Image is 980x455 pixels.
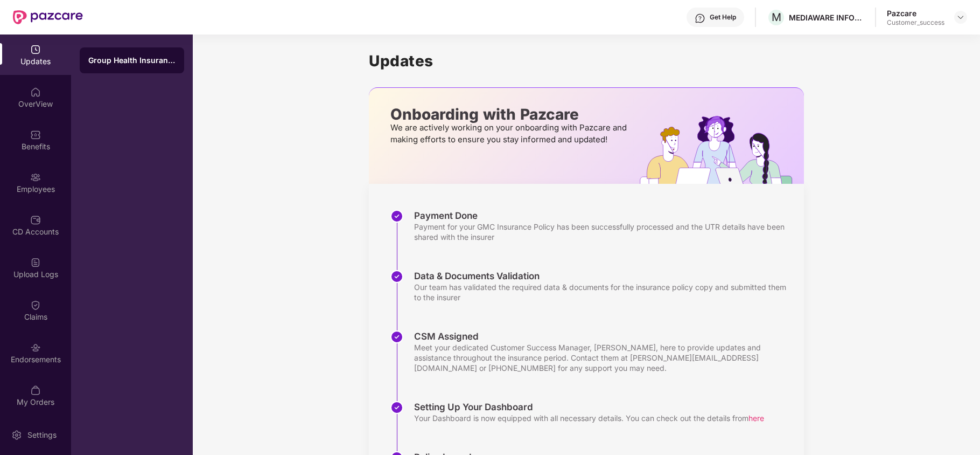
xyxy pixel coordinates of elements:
img: svg+xml;base64,PHN2ZyBpZD0iSGVscC0zMngzMiIgeG1sbnM9Imh0dHA6Ly93d3cudzMub3JnLzIwMDAvc3ZnIiB3aWR0aD... [695,13,705,24]
div: Our team has validated the required data & documents for the insurance policy copy and submitted ... [414,282,793,302]
div: Meet your dedicated Customer Success Manager, [PERSON_NAME], here to provide updates and assistan... [414,342,793,373]
img: svg+xml;base64,PHN2ZyBpZD0iRW5kb3JzZW1lbnRzIiB4bWxucz0iaHR0cDovL3d3dy53My5vcmcvMjAwMC9zdmciIHdpZH... [30,342,41,353]
p: We are actively working on your onboarding with Pazcare and making efforts to ensure you stay inf... [390,122,630,146]
img: svg+xml;base64,PHN2ZyBpZD0iTXlfT3JkZXJzIiBkYXRhLW5hbWU9Ik15IE9yZGVycyIgeG1sbnM9Imh0dHA6Ly93d3cudz... [30,385,41,396]
img: New Pazcare Logo [13,10,83,24]
img: svg+xml;base64,PHN2ZyBpZD0iU3RlcC1Eb25lLTMyeDMyIiB4bWxucz0iaHR0cDovL3d3dy53My5vcmcvMjAwMC9zdmciIH... [390,330,403,343]
img: svg+xml;base64,PHN2ZyBpZD0iU3RlcC1Eb25lLTMyeDMyIiB4bWxucz0iaHR0cDovL3d3dy53My5vcmcvMjAwMC9zdmciIH... [390,401,403,414]
img: svg+xml;base64,PHN2ZyBpZD0iU3RlcC1Eb25lLTMyeDMyIiB4bWxucz0iaHR0cDovL3d3dy53My5vcmcvMjAwMC9zdmciIH... [390,210,403,223]
img: svg+xml;base64,PHN2ZyBpZD0iRHJvcGRvd24tMzJ4MzIiIHhtbG5zPSJodHRwOi8vd3d3LnczLm9yZy8yMDAwL3N2ZyIgd2... [956,13,965,22]
img: svg+xml;base64,PHN2ZyBpZD0iVXBsb2FkX0xvZ3MiIGRhdGEtbmFtZT0iVXBsb2FkIExvZ3MiIHhtbG5zPSJodHRwOi8vd3... [30,257,41,268]
h1: Updates [369,52,804,70]
img: svg+xml;base64,PHN2ZyBpZD0iVXBkYXRlZCIgeG1sbnM9Imh0dHA6Ly93d3cudzMub3JnLzIwMDAvc3ZnIiB3aWR0aD0iMj... [30,44,41,55]
img: svg+xml;base64,PHN2ZyBpZD0iRW1wbG95ZWVzIiB4bWxucz0iaHR0cDovL3d3dy53My5vcmcvMjAwMC9zdmciIHdpZHRoPS... [30,172,41,183]
img: svg+xml;base64,PHN2ZyBpZD0iQ2xhaW0iIHhtbG5zPSJodHRwOi8vd3d3LnczLm9yZy8yMDAwL3N2ZyIgd2lkdGg9IjIwIi... [30,300,41,311]
div: Data & Documents Validation [414,270,793,282]
p: Onboarding with Pazcare [390,109,630,119]
img: svg+xml;base64,PHN2ZyBpZD0iQ0RfQWNjb3VudHMiIGRhdGEtbmFtZT0iQ0QgQWNjb3VudHMiIHhtbG5zPSJodHRwOi8vd3... [30,215,41,225]
div: Payment Done [414,210,793,222]
span: here [748,413,764,423]
div: Setting Up Your Dashboard [414,401,764,413]
div: Pazcare [887,8,944,18]
img: svg+xml;base64,PHN2ZyBpZD0iU2V0dGluZy0yMHgyMCIgeG1sbnM9Imh0dHA6Ly93d3cudzMub3JnLzIwMDAvc3ZnIiB3aW... [11,430,22,440]
div: Your Dashboard is now equipped with all necessary details. You can check out the details from [414,413,764,423]
div: CSM Assigned [414,330,793,342]
img: svg+xml;base64,PHN2ZyBpZD0iSG9tZSIgeG1sbnM9Imh0dHA6Ly93d3cudzMub3JnLzIwMDAvc3ZnIiB3aWR0aD0iMjAiIG... [30,87,41,98]
img: svg+xml;base64,PHN2ZyBpZD0iQmVuZWZpdHMiIHhtbG5zPSJodHRwOi8vd3d3LnczLm9yZy8yMDAwL3N2ZyIgd2lkdGg9Ij... [30,129,41,140]
div: Customer_success [887,18,944,27]
div: Get Help [710,13,736,22]
img: hrOnboarding [640,116,804,184]
div: MEDIAWARE INFOTECH PRIVATE LIMITED [789,12,864,23]
div: Settings [24,430,60,440]
div: Group Health Insurance [88,55,176,66]
img: svg+xml;base64,PHN2ZyBpZD0iU3RlcC1Eb25lLTMyeDMyIiB4bWxucz0iaHR0cDovL3d3dy53My5vcmcvMjAwMC9zdmciIH... [390,270,403,283]
div: Payment for your GMC Insurance Policy has been successfully processed and the UTR details have be... [414,222,793,242]
span: M [772,11,781,24]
